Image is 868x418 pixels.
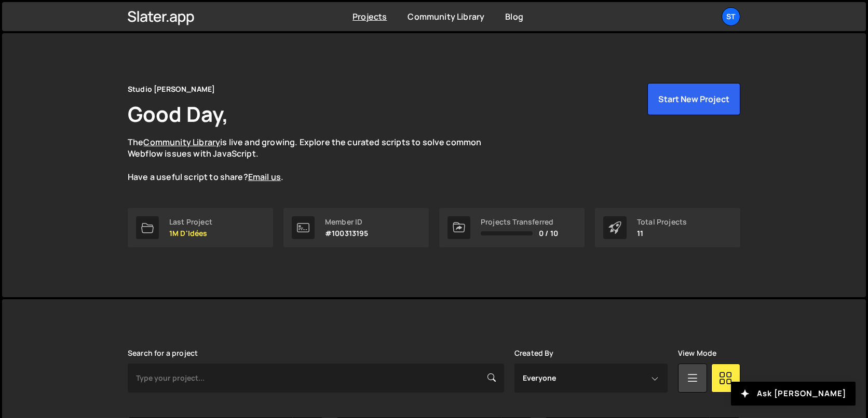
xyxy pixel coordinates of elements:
a: Blog [505,11,523,22]
a: Community Library [143,136,220,148]
p: 11 [637,229,687,238]
label: Search for a project [128,349,198,357]
button: Start New Project [647,83,740,115]
h1: Good Day, [128,100,228,128]
a: Last Project 1M D'Idées [128,208,273,247]
label: Created By [514,349,554,357]
input: Type your project... [128,364,504,393]
a: Community Library [408,11,484,22]
div: Member ID [325,218,369,226]
p: 1M D'Idées [169,229,212,238]
button: Ask [PERSON_NAME] [731,382,856,406]
a: St [722,7,740,26]
a: Email us [248,171,281,183]
p: The is live and growing. Explore the curated scripts to solve common Webflow issues with JavaScri... [128,136,501,183]
span: 0 / 10 [539,229,558,238]
label: View Mode [678,349,716,357]
div: Last Project [169,218,212,226]
div: Projects Transferred [481,218,558,226]
a: Projects [352,11,387,22]
div: Studio [PERSON_NAME] [128,83,215,95]
div: Total Projects [637,218,687,226]
p: #100313195 [325,229,369,238]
